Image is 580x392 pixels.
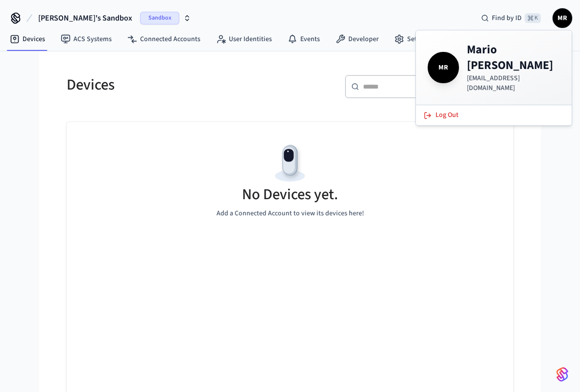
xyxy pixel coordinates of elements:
[418,107,570,123] button: Log Out
[208,30,280,48] a: User Identities
[467,42,560,73] h4: Mario [PERSON_NAME]
[38,12,132,24] span: [PERSON_NAME]'s Sandbox
[473,9,549,27] div: Find by ID⌘ K
[2,30,53,48] a: Devices
[217,208,364,219] p: Add a Connected Account to view its devices here!
[556,367,568,382] img: SeamLogoGradient.69752ec5.svg
[467,73,560,93] p: [EMAIL_ADDRESS][DOMAIN_NAME]
[53,30,120,48] a: ACS Systems
[387,30,439,48] a: Settings
[525,13,541,23] span: ⌘ K
[280,30,328,48] a: Events
[242,184,338,205] h5: No Devices yet.
[553,8,572,28] button: MR
[430,54,457,81] span: MR
[554,9,571,27] span: MR
[140,12,179,24] span: Sandbox
[67,75,284,95] h5: Devices
[120,30,208,48] a: Connected Accounts
[492,13,522,23] span: Find by ID
[268,141,312,185] img: Devices Empty State
[328,30,387,48] a: Developer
